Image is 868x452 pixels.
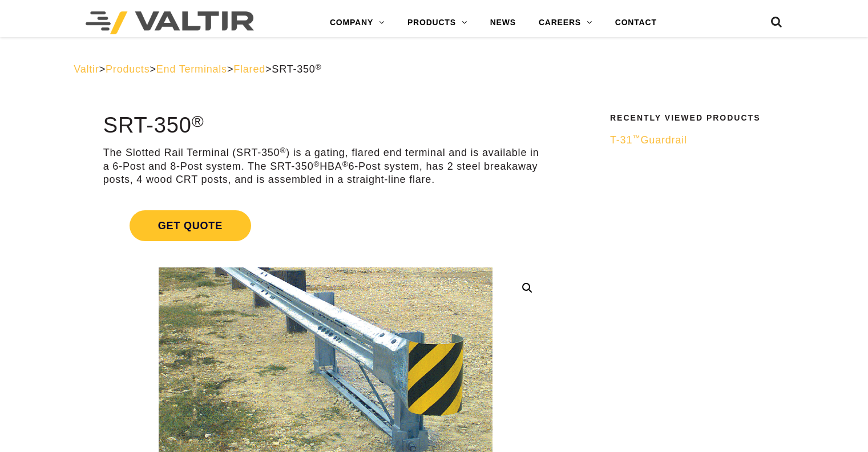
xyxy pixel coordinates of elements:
a: Products [106,63,150,75]
sup: ® [316,63,322,71]
a: NEWS [479,11,527,34]
a: T-31™Guardrail [610,134,787,147]
sup: ® [342,160,349,169]
a: CAREERS [527,11,604,34]
h1: SRT-350 [103,114,548,138]
a: CONTACT [604,11,668,34]
h2: Recently Viewed Products [610,114,787,122]
span: Get Quote [130,210,251,241]
a: Flared [233,63,265,75]
a: Get Quote [103,197,548,255]
sup: ® [280,146,286,155]
span: T-31 Guardrail [610,134,687,146]
a: PRODUCTS [396,11,479,34]
div: > > > > [74,63,794,76]
sup: ® [313,160,320,169]
a: COMPANY [318,11,396,34]
p: The Slotted Rail Terminal (SRT-350 ) is a gating, flared end terminal and is available in a 6-Pos... [103,146,548,186]
a: Valtir [74,63,99,75]
img: Valtir [86,11,254,34]
sup: ™ [632,134,640,142]
a: End Terminals [156,63,227,75]
span: SRT-350 [272,63,321,75]
sup: ® [192,112,204,130]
